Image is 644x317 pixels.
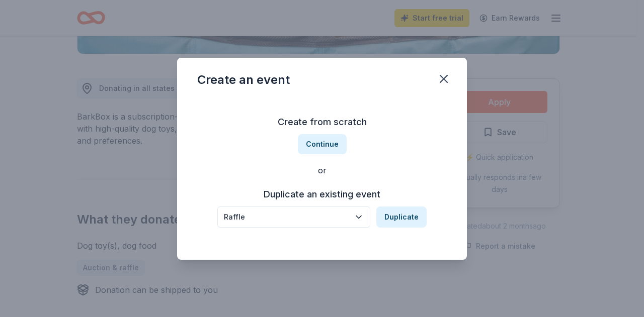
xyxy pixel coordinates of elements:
h3: Duplicate an existing event [217,186,427,202]
button: Continue [298,134,347,154]
div: Create an event [197,72,290,88]
div: or [197,164,447,176]
button: Duplicate [376,206,427,228]
button: Raffle [217,206,370,228]
div: Raffle [224,211,350,223]
h3: Create from scratch [197,114,447,130]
